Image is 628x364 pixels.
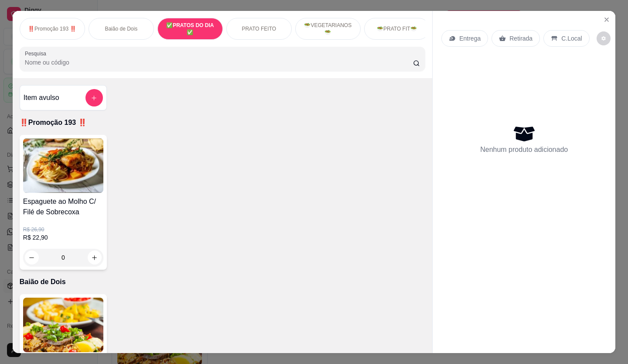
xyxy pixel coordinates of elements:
p: Baião de Dois [20,277,425,287]
button: add-separate-item [85,89,103,106]
p: ‼️Promoção 193 ‼️ [20,117,425,128]
p: ✅PRATOS DO DIA ✅ [165,22,215,36]
button: decrease-product-quantity [25,251,39,264]
input: Pesquisa [25,58,413,67]
button: decrease-product-quantity [597,31,611,45]
label: Pesquisa [25,50,49,57]
button: Close [600,13,614,27]
p: C.Local [561,34,582,43]
p: PRATO FEITO [242,25,276,32]
h4: Item avulso [24,93,59,103]
p: Retirada [509,34,532,43]
p: ‼️Promoção 193 ‼️ [28,25,76,32]
p: 🥗VEGETARIANOS🥗 [303,22,353,36]
p: Baião de Dois [105,25,137,32]
p: R$ 26,90 [23,226,103,233]
img: product-image [23,298,103,352]
p: Entrega [459,34,481,43]
button: increase-product-quantity [88,251,102,264]
img: product-image [23,138,103,193]
p: R$ 22,90 [23,233,103,242]
p: 🥗PRATO FIT🥗 [377,25,417,32]
h4: Espaguete ao Molho C/ Filé de Sobrecoxa [23,196,103,217]
p: Nenhum produto adicionado [480,144,568,155]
